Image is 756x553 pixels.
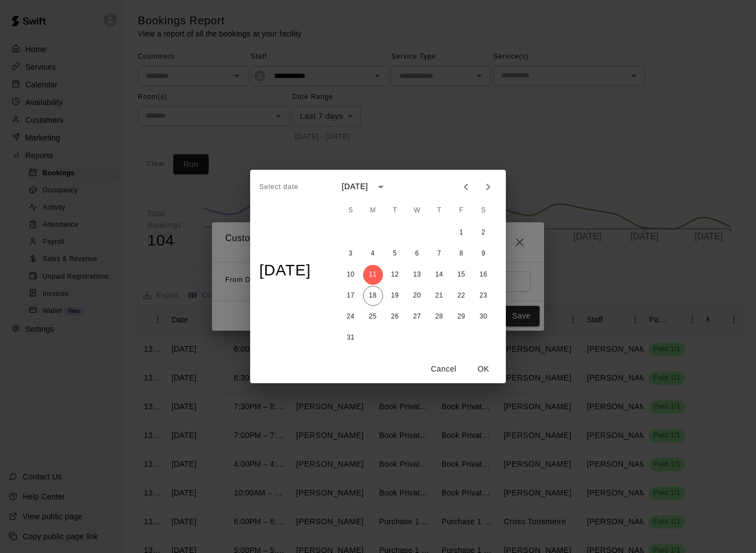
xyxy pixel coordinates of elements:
button: 23 [474,286,494,306]
button: Next month [477,176,499,198]
button: 18 [363,286,383,306]
button: calendar view is open, switch to year view [371,178,390,196]
button: 21 [429,286,449,306]
button: 10 [341,265,361,285]
button: 15 [452,265,472,285]
button: 8 [452,244,472,264]
button: 19 [385,286,405,306]
h4: [DATE] [259,261,310,280]
button: 6 [407,244,427,264]
button: Cancel [426,359,462,379]
span: Select date [259,179,298,196]
button: 14 [429,265,449,285]
span: Wednesday [407,200,427,222]
button: 30 [474,307,494,327]
button: 28 [429,307,449,327]
button: 27 [407,307,427,327]
button: OK [466,359,501,379]
button: 13 [407,265,427,285]
button: 17 [341,286,361,306]
span: Saturday [474,200,494,222]
button: 4 [363,244,383,264]
button: 11 [363,265,383,285]
button: 22 [452,286,472,306]
button: 1 [452,223,472,243]
button: 7 [429,244,449,264]
button: 5 [385,244,405,264]
button: 24 [341,307,361,327]
span: Thursday [429,200,449,222]
button: 31 [341,328,361,348]
button: 16 [474,265,494,285]
button: 20 [407,286,427,306]
span: Friday [452,200,472,222]
button: 12 [385,265,405,285]
button: 25 [363,307,383,327]
button: 3 [341,244,361,264]
button: 2 [474,223,494,243]
span: Monday [363,200,383,222]
span: Sunday [341,200,361,222]
button: 26 [385,307,405,327]
span: Tuesday [385,200,405,222]
button: Previous month [455,176,477,198]
button: 9 [474,244,494,264]
button: 29 [452,307,472,327]
div: [DATE] [342,181,368,192]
